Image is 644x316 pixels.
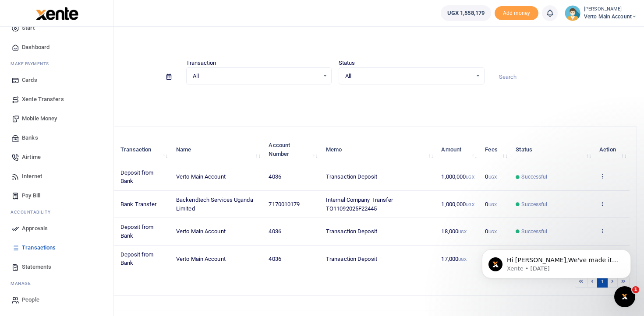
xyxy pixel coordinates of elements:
[22,133,38,142] span: Banks
[441,201,474,207] span: 1,000,000
[458,229,467,234] small: UGX
[339,59,355,67] label: Status
[17,209,50,215] span: countability
[22,24,35,32] span: Start
[326,173,377,180] span: Transaction Deposit
[176,197,253,212] span: Backendtech Services Uganda Limited
[22,153,41,162] span: Airtime
[326,197,393,212] span: Internal Company Transfer TO11092025F22445
[458,257,467,262] small: UGX
[584,6,637,13] small: [PERSON_NAME]
[22,43,50,52] span: Dashboard
[116,136,171,163] th: Transaction: activate to sort column ascending
[269,228,281,235] span: 4036
[22,295,39,304] span: People
[269,256,281,262] span: 4036
[480,136,511,163] th: Fees: activate to sort column ascending
[614,286,635,307] iframe: Intercom live chat
[120,251,153,267] span: Deposit from Bank
[22,114,57,123] span: Mobile Money
[269,201,300,207] span: 7170010179
[441,5,491,21] a: UGX 1,558,179
[485,201,496,207] span: 0
[176,173,226,180] span: Verto Main Account
[7,167,106,186] a: Internet
[176,228,226,235] span: Verto Main Account
[36,7,78,20] img: logo-large
[441,256,467,262] span: 17,000
[171,136,264,163] th: Name: activate to sort column ascending
[7,128,106,147] a: Banks
[345,72,472,81] span: All
[466,175,474,179] small: UGX
[584,13,637,21] span: Verto Main Account
[22,76,37,84] span: Cards
[176,256,226,262] span: Verto Main Account
[120,224,153,239] span: Deposit from Bank
[22,172,42,181] span: Internet
[495,6,538,21] span: Add money
[521,200,547,208] span: Successful
[7,57,106,70] li: M
[7,18,106,38] a: Start
[326,228,377,235] span: Transaction Deposit
[7,205,106,219] li: Ac
[488,202,497,207] small: UGX
[521,228,547,235] span: Successful
[594,136,630,163] th: Action: activate to sort column ascending
[15,280,31,287] span: anage
[447,9,485,18] span: UGX 1,558,179
[7,38,106,57] a: Dashboard
[22,263,51,271] span: Statements
[7,290,106,309] a: People
[495,6,538,21] li: Toup your wallet
[264,136,321,163] th: Account Number: activate to sort column ascending
[7,257,106,277] a: Statements
[436,136,480,163] th: Amount: activate to sort column ascending
[437,5,495,21] li: Wallet ballance
[7,277,106,290] li: M
[511,136,594,163] th: Status: activate to sort column ascending
[22,191,40,200] span: Pay Bill
[186,59,216,67] label: Transaction
[7,90,106,109] a: Xente Transfers
[22,95,64,104] span: Xente Transfers
[492,70,637,84] input: Search
[269,173,281,180] span: 4036
[485,173,496,180] span: 0
[7,147,106,167] a: Airtime
[193,72,319,81] span: All
[120,169,153,185] span: Deposit from Bank
[7,186,106,205] a: Pay Bill
[22,224,48,233] span: Approvals
[7,109,106,128] a: Mobile Money
[485,228,496,235] span: 0
[41,275,283,288] div: Showing 1 to 4 of 4 entries
[441,173,474,180] span: 1,000,000
[441,228,467,235] span: 18,000
[521,173,547,181] span: Successful
[33,38,637,47] h4: Transactions
[565,5,637,21] a: profile-user [PERSON_NAME] Verto Main Account
[469,231,644,292] iframe: Intercom notifications message
[22,243,56,252] span: Transactions
[488,175,497,179] small: UGX
[321,136,436,163] th: Memo: activate to sort column ascending
[7,238,106,257] a: Transactions
[488,229,497,234] small: UGX
[632,286,639,293] span: 1
[565,5,580,21] img: profile-user
[15,60,49,67] span: ake Payments
[120,201,156,207] span: Bank Transfer
[7,219,106,238] a: Approvals
[466,202,474,207] small: UGX
[35,10,78,16] a: logo-small logo-large logo-large
[326,256,377,262] span: Transaction Deposit
[33,95,637,104] p: Download
[495,9,538,16] a: Add money
[7,70,106,90] a: Cards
